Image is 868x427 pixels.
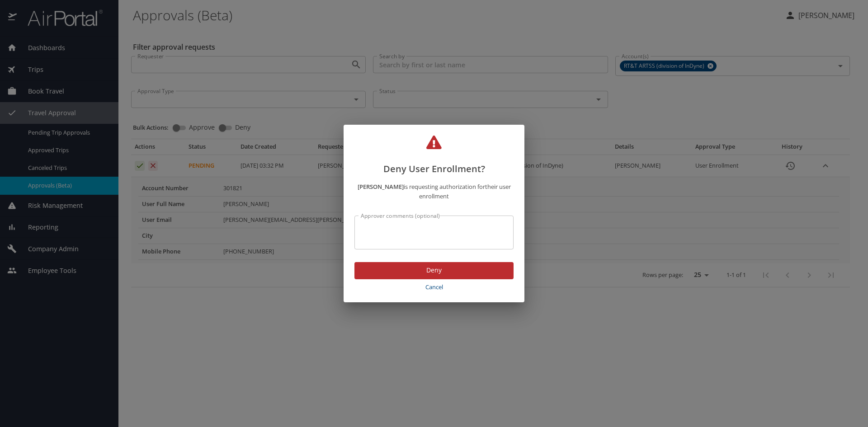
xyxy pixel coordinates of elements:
h2: Deny User Enrollment? [354,136,514,176]
p: is requesting authorization for their user enrollment [354,182,514,201]
span: Cancel [358,282,510,292]
button: Cancel [354,279,514,295]
span: Deny [362,265,506,276]
strong: [PERSON_NAME] [358,183,404,191]
button: Deny [354,262,514,280]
